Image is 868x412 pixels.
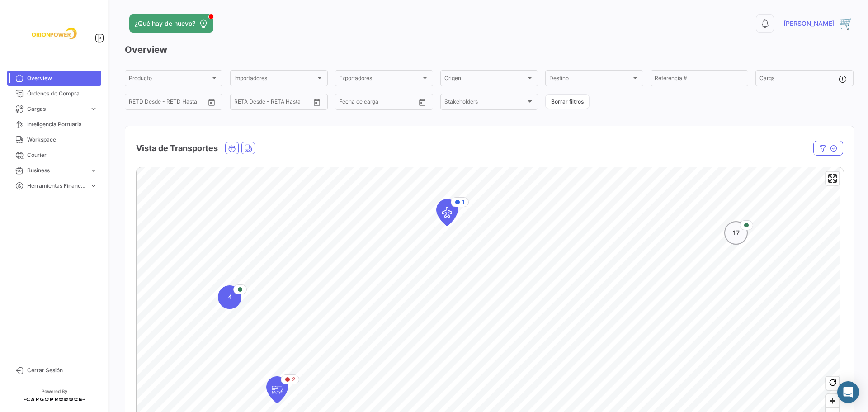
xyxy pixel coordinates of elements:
a: Courier [7,147,101,163]
span: ¿Qué hay de nuevo? [135,19,195,28]
a: Inteligencia Portuaria [7,117,101,132]
input: Hasta [151,100,188,106]
span: Cargas [27,105,86,113]
span: expand_more [90,166,98,175]
span: Herramientas Financieras [27,182,86,190]
button: Open calendar [205,95,218,109]
span: 1 [462,198,465,206]
span: Workspace [27,136,98,144]
a: Workspace [7,132,101,147]
span: Inteligencia Portuaria [27,120,98,128]
button: Zoom in [826,394,839,407]
span: Órdenes de Compra [27,90,98,98]
input: Hasta [362,100,398,106]
span: Importadores [234,76,316,83]
span: Producto [129,76,210,83]
div: Map marker [218,285,241,309]
a: Overview [7,71,101,86]
span: expand_more [90,105,98,113]
button: ¿Qué hay de nuevo? [129,14,213,33]
img: 32(1).png [839,16,854,31]
input: Desde [234,100,250,106]
button: Ocean [226,142,238,154]
h4: Vista de Transportes [136,142,218,155]
span: expand_more [90,182,98,190]
a: Órdenes de Compra [7,86,101,101]
span: Origen [444,76,526,83]
span: [PERSON_NAME] [783,19,835,28]
input: Desde [129,100,145,106]
input: Desde [339,100,355,106]
span: 17 [733,228,740,237]
div: Map marker [266,376,288,403]
div: Map marker [436,199,458,226]
button: Enter fullscreen [826,172,839,185]
span: Destino [549,76,631,83]
h3: Overview [125,43,854,56]
input: Hasta [257,100,293,106]
span: Exportadores [339,76,420,83]
span: Overview [27,74,98,82]
button: Open calendar [415,95,429,109]
button: Borrar filtros [545,94,590,109]
span: Business [27,166,86,175]
button: Open calendar [310,95,324,109]
span: Cerrar Sesión [27,366,98,374]
img: f26a05d0-2fea-4301-a0f6-b8409df5d1eb.jpeg [32,11,77,56]
div: Map marker [724,221,748,245]
span: Courier [27,151,98,159]
button: Land [242,142,255,154]
div: Abrir Intercom Messenger [837,381,859,403]
span: 2 [292,375,295,384]
span: Stakeholders [444,100,526,106]
span: 4 [228,293,232,302]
